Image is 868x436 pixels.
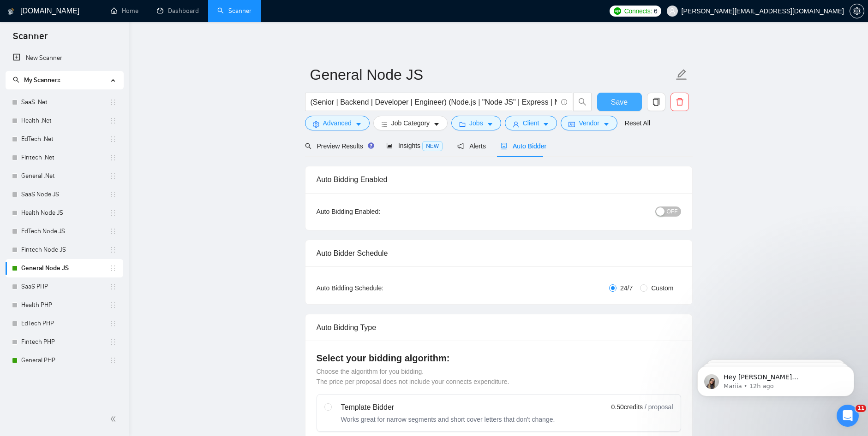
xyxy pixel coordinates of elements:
[109,99,117,106] span: holder
[109,301,117,309] span: holder
[6,259,123,277] li: General Node JS
[6,222,123,241] li: EdTech Node JS
[355,121,362,128] span: caret-down
[109,136,117,143] span: holder
[579,118,599,128] span: Vendor
[305,143,311,149] span: search
[24,76,60,84] span: My Scanners
[850,7,864,15] a: setting
[110,414,119,424] span: double-left
[323,118,352,128] span: Advanced
[109,265,117,272] span: holder
[611,402,643,412] span: 0.50 credits
[6,241,123,259] li: Fintech Node JS
[109,117,117,124] span: holder
[111,7,138,15] a: homeHome
[647,98,665,106] span: copy
[6,148,123,167] li: Fintech .Net
[569,121,575,128] span: idcard
[21,93,109,112] a: SaaS .Net
[6,167,123,185] li: General .Net
[6,29,55,49] span: Scanner
[573,93,592,111] button: search
[422,141,443,151] span: NEW
[6,277,123,296] li: SaaS PHP
[469,118,483,128] span: Jobs
[109,172,117,180] span: holder
[487,121,493,128] span: caret-down
[109,320,117,327] span: holder
[157,7,199,15] a: dashboardDashboard
[683,347,868,411] iframe: Intercom notifications message
[676,69,688,81] span: edit
[317,314,681,341] div: Auto Bidding Type
[21,351,109,370] a: General PHP
[6,93,123,112] li: SaaS .Net
[8,4,14,19] img: logo
[647,93,665,111] button: copy
[614,7,621,15] img: upwork-logo.png
[671,98,688,106] span: delete
[391,118,430,128] span: Job Category
[670,93,689,111] button: delete
[667,206,678,217] span: OFF
[523,118,539,128] span: Client
[543,121,549,128] span: caret-down
[513,121,519,128] span: user
[6,296,123,314] li: Health PHP
[311,96,557,108] input: Search Freelance Jobs...
[6,204,123,222] li: Health Node JS
[457,142,486,150] span: Alerts
[13,76,60,84] span: My Scanners
[6,351,123,370] li: General PHP
[433,121,440,128] span: caret-down
[603,121,610,128] span: caret-down
[109,338,117,346] span: holder
[654,6,658,16] span: 6
[561,99,567,105] span: info-circle
[459,121,466,128] span: folder
[457,143,464,149] span: notification
[561,116,617,130] button: idcardVendorcaret-down
[21,277,109,296] a: SaaS PHP
[367,141,375,150] div: Tooltip anchor
[341,402,555,413] div: Template Bidder
[317,352,681,365] h4: Select your bidding algorithm:
[217,7,251,15] a: searchScanner
[21,204,109,222] a: Health Node JS
[21,112,109,130] a: Health .Net
[21,259,109,277] a: General Node JS
[6,130,123,148] li: EdTech .Net
[21,130,109,148] a: EdTech .Net
[317,283,438,293] div: Auto Bidding Schedule:
[317,368,509,385] span: Choose the algorithm for you bidding. The price per proposal does not include your connects expen...
[373,116,448,130] button: barsJob Categorycaret-down
[21,167,109,185] a: General .Net
[13,77,19,83] span: search
[109,228,117,235] span: holder
[624,6,652,16] span: Connects:
[6,314,123,333] li: EdTech PHP
[21,222,109,241] a: EdTech Node JS
[317,206,438,217] div: Auto Bidding Enabled:
[669,8,676,14] span: user
[856,405,866,412] span: 11
[305,142,371,150] span: Preview Results
[21,185,109,204] a: SaaS Node JS
[21,333,109,351] a: Fintech PHP
[501,142,546,150] span: Auto Bidder
[6,112,123,130] li: Health .Net
[109,357,117,364] span: holder
[21,296,109,314] a: Health PHP
[305,116,370,130] button: settingAdvancedcaret-down
[597,93,642,111] button: Save
[313,121,319,128] span: setting
[837,405,859,427] iframe: Intercom live chat
[310,63,674,86] input: Scanner name...
[109,209,117,217] span: holder
[386,142,393,149] span: area-chart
